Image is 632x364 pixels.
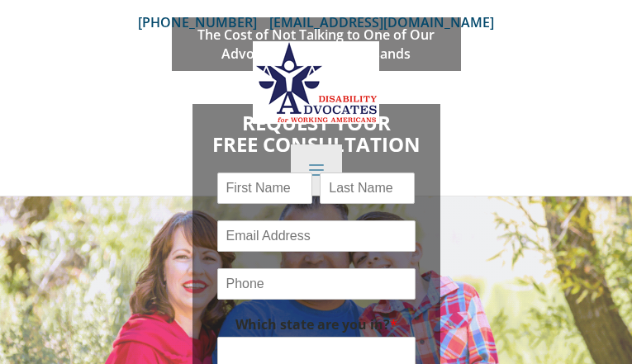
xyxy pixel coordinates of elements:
a: [PHONE_NUMBER] [138,13,269,31]
input: Phone [217,268,416,300]
a: [EMAIL_ADDRESS][DOMAIN_NAME] [269,13,494,31]
input: First Name [217,173,312,204]
label: Which state are you in? [217,316,416,333]
input: Email Address [217,220,416,252]
input: Last Name [320,173,415,204]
